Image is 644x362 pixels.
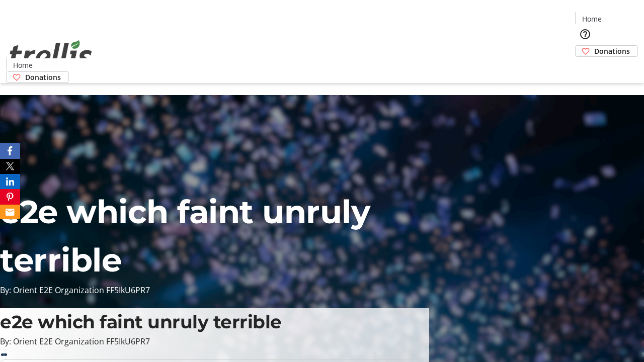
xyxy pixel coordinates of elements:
button: Help [575,24,595,44]
button: Cart [575,57,595,77]
span: Donations [25,72,61,82]
a: Home [576,14,608,24]
span: Donations [594,46,630,56]
a: Donations [6,71,69,83]
a: Home [7,60,39,70]
a: Donations [575,45,638,57]
span: Home [582,14,602,24]
img: Orient E2E Organization FF5IkU6PR7's Logo [6,29,96,79]
span: Home [13,60,33,70]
